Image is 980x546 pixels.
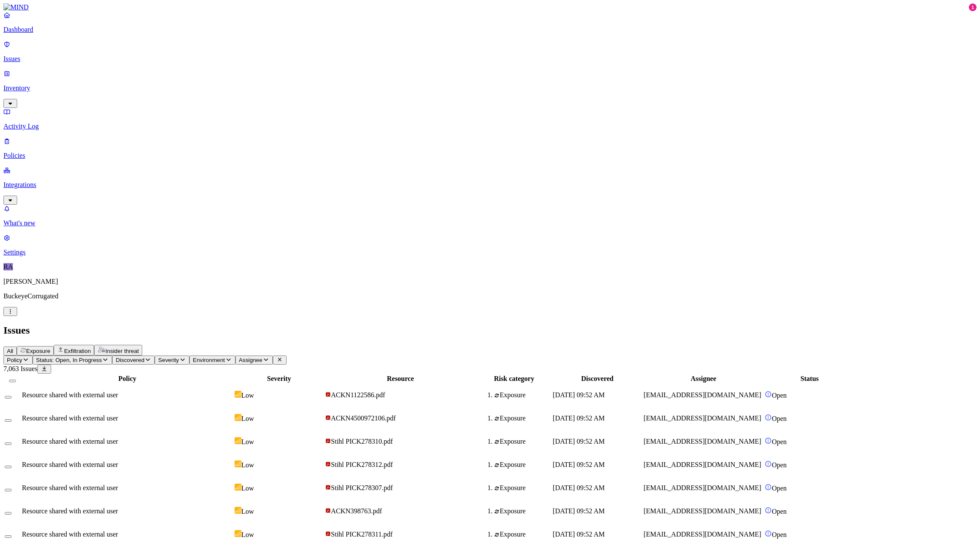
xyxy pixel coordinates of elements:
[3,152,977,160] p: Policies
[765,530,772,537] img: status-open
[644,507,761,515] span: [EMAIL_ADDRESS][DOMAIN_NAME]
[325,531,331,537] img: adobe-pdf
[3,84,977,92] p: Inventory
[3,70,977,107] a: Inventory
[3,248,977,256] p: Settings
[553,375,642,383] div: Discovered
[105,348,139,354] span: Insider threat
[325,392,331,397] img: adobe-pdf
[765,375,854,383] div: Status
[553,531,605,538] span: [DATE] 09:52 AM
[3,234,977,256] a: Settings
[193,357,225,363] span: Environment
[3,263,13,270] span: RA
[3,325,977,336] h2: Issues
[969,3,977,11] div: 1
[241,531,254,538] span: Low
[644,484,761,491] span: [EMAIL_ADDRESS][DOMAIN_NAME]
[64,348,91,354] span: Exfiltration
[22,507,118,515] span: Resource shared with external user
[331,438,393,445] span: Stihl PICK278310.pdf
[553,438,605,445] span: [DATE] 09:52 AM
[235,375,324,383] div: Severity
[22,391,118,399] span: Resource shared with external user
[765,484,772,491] img: status-open
[325,485,331,490] img: adobe-pdf
[494,414,551,422] div: Exposure
[325,375,475,383] div: Resource
[3,3,977,11] a: MIND
[331,461,393,468] span: Stihl PICK278312.pdf
[26,348,50,354] span: Exposure
[772,508,787,515] span: Open
[3,365,37,372] span: 7,063 Issues
[5,419,12,422] button: Select row
[235,414,241,421] img: severity-low
[772,438,787,445] span: Open
[116,357,144,363] span: Discovered
[235,391,241,398] img: severity-low
[772,461,787,469] span: Open
[7,348,13,354] span: All
[765,460,772,467] img: status-open
[22,438,118,445] span: Resource shared with external user
[494,507,551,515] div: Exposure
[22,414,118,422] span: Resource shared with external user
[5,396,12,399] button: Select row
[494,391,551,399] div: Exposure
[325,438,331,444] img: adobe-pdf
[9,380,16,382] button: Select all
[3,40,977,63] a: Issues
[644,438,761,445] span: [EMAIL_ADDRESS][DOMAIN_NAME]
[22,461,118,468] span: Resource shared with external user
[3,166,977,203] a: Integrations
[772,531,787,538] span: Open
[235,484,241,491] img: severity-low
[5,442,12,445] button: Select row
[158,357,179,363] span: Severity
[772,415,787,422] span: Open
[325,415,331,420] img: adobe-pdf
[5,489,12,491] button: Select row
[3,292,977,300] p: BuckeyeCorrugated
[22,531,118,538] span: Resource shared with external user
[241,461,254,469] span: Low
[765,507,772,514] img: status-open
[772,392,787,399] span: Open
[331,507,382,515] span: ACKN398763.pdf
[241,392,254,399] span: Low
[644,461,761,468] span: [EMAIL_ADDRESS][DOMAIN_NAME]
[765,391,772,398] img: status-open
[3,26,977,34] p: Dashboard
[3,11,977,34] a: Dashboard
[494,461,551,469] div: Exposure
[3,219,977,227] p: What's new
[3,278,977,285] p: [PERSON_NAME]
[241,508,254,515] span: Low
[36,357,102,363] span: Status: Open, In Progress
[765,414,772,421] img: status-open
[235,437,241,444] img: severity-low
[7,357,22,363] span: Policy
[3,137,977,160] a: Policies
[553,461,605,468] span: [DATE] 09:52 AM
[241,485,254,492] span: Low
[331,531,392,538] span: Stihl PICK278311.pdf
[644,531,761,538] span: [EMAIL_ADDRESS][DOMAIN_NAME]
[772,485,787,492] span: Open
[22,484,118,491] span: Resource shared with external user
[494,484,551,492] div: Exposure
[553,507,605,515] span: [DATE] 09:52 AM
[241,438,254,445] span: Low
[235,460,241,467] img: severity-low
[3,108,977,130] a: Activity Log
[241,415,254,422] span: Low
[494,438,551,445] div: Exposure
[3,55,977,63] p: Issues
[494,531,551,538] div: Exposure
[3,205,977,227] a: What's new
[235,530,241,537] img: severity-low
[644,375,763,383] div: Assignee
[3,181,977,189] p: Integrations
[5,535,12,538] button: Select row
